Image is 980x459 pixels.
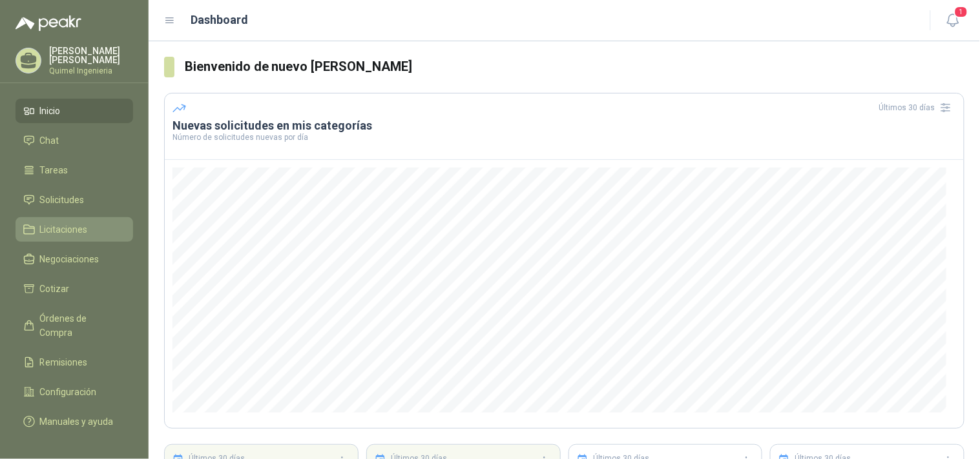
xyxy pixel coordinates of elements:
[16,350,133,375] a: Remisiones
[172,118,956,133] h3: Nuevas solicitudes en mis categorías
[16,409,133,434] a: Manuales y ayuda
[40,104,61,118] span: Inicio
[16,99,133,123] a: Inicio
[954,6,968,18] span: 1
[40,133,59,148] span: Chat
[40,282,70,296] span: Cotizar
[16,188,133,212] a: Solicitudes
[16,15,81,31] img: Logo peakr
[191,11,249,29] h1: Dashboard
[185,57,964,77] h3: Bienvenido de nuevo [PERSON_NAME]
[40,222,88,237] span: Licitaciones
[16,158,133,182] a: Tareas
[49,67,133,75] p: Quimel Ingenieria
[941,9,964,32] button: 1
[40,355,88,369] span: Remisiones
[49,46,133,64] p: [PERSON_NAME] [PERSON_NAME]
[40,163,68,177] span: Tareas
[16,277,133,301] a: Cotizar
[16,128,133,153] a: Chat
[16,217,133,242] a: Licitaciones
[172,133,956,141] p: Número de solicitudes nuevas por día
[40,311,121,340] span: Órdenes de Compra
[16,247,133,271] a: Negociaciones
[40,385,97,399] span: Configuración
[16,306,133,345] a: Órdenes de Compra
[879,97,956,118] div: Últimos 30 días
[40,252,99,266] span: Negociaciones
[40,415,114,429] span: Manuales y ayuda
[40,193,85,207] span: Solicitudes
[16,380,133,404] a: Configuración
